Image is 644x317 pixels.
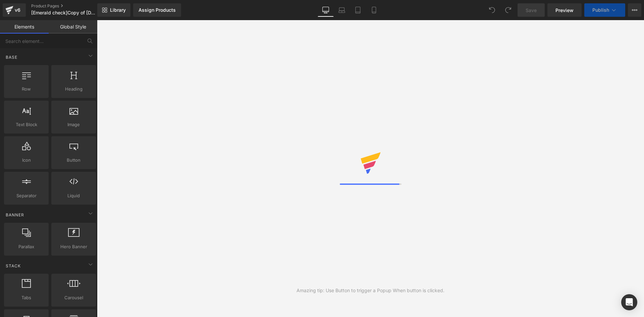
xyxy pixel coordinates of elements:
span: Image [53,121,94,128]
span: Carousel [53,294,94,301]
button: Publish [584,3,625,17]
a: Product Pages [31,3,108,9]
span: Icon [6,157,47,164]
span: Separator [6,192,47,199]
span: Preview [555,7,574,14]
div: v6 [13,6,22,14]
a: Global Style [49,20,97,34]
span: Liquid [53,192,94,199]
button: Redo [501,3,515,17]
span: Banner [5,212,25,218]
span: Tabs [6,294,47,301]
a: v6 [3,3,26,17]
a: Mobile [366,3,382,17]
a: Preview [547,3,582,17]
button: More [628,3,641,17]
span: Text Block [6,121,47,128]
span: Library [110,7,126,13]
span: Heading [53,86,94,93]
a: New Library [97,3,130,17]
span: Stack [5,263,21,269]
a: Desktop [318,3,334,17]
span: Button [53,157,94,164]
a: Tablet [350,3,366,17]
div: Amazing tip: Use Button to trigger a Popup When button is clicked. [297,287,444,294]
button: Undo [485,3,499,17]
div: Assign Products [139,7,176,13]
div: Open Intercom Messenger [621,294,637,310]
span: Row [6,86,47,93]
span: Base [5,54,18,60]
span: Save [526,7,537,14]
span: [Emerald check]Copy of [DATE] | Skincondition | Scarcity [31,10,96,15]
span: Parallax [6,243,47,250]
span: Publish [592,7,609,13]
span: Hero Banner [53,243,94,250]
a: Laptop [334,3,350,17]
